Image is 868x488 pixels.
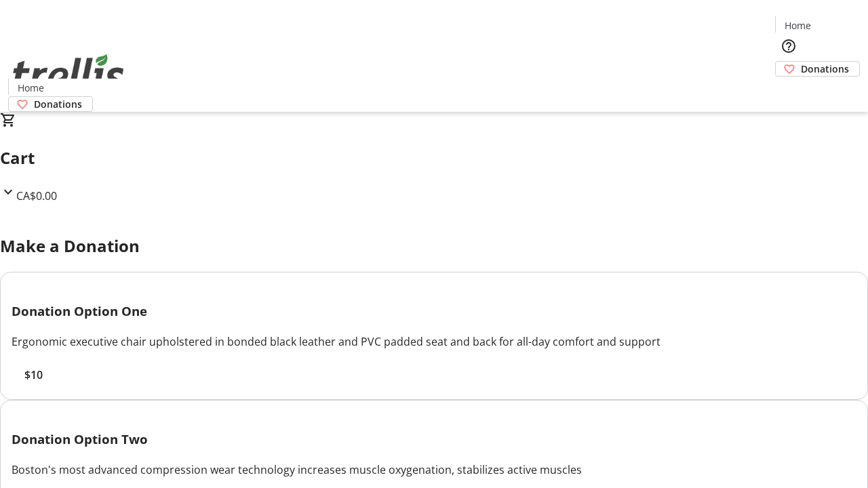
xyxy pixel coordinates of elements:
[9,81,52,95] a: Home
[775,61,860,77] a: Donations
[8,39,129,107] img: Orient E2E Organization n8Uh8VXFSN's Logo
[12,367,55,383] button: $10
[12,333,856,350] div: Ergonomic executive chair upholstered in bonded black leather and PVC padded seat and back for al...
[18,81,44,95] span: Home
[776,18,819,33] a: Home
[34,97,82,111] span: Donations
[775,33,802,60] button: Help
[785,18,811,33] span: Home
[775,77,802,104] button: Cart
[12,462,856,478] div: Boston's most advanced compression wear technology increases muscle oxygenation, stabilizes activ...
[16,188,57,203] span: CA$0.00
[12,430,856,449] h3: Donation Option Two
[801,62,849,76] span: Donations
[24,367,43,383] span: $10
[12,302,856,321] h3: Donation Option One
[8,96,93,112] a: Donations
